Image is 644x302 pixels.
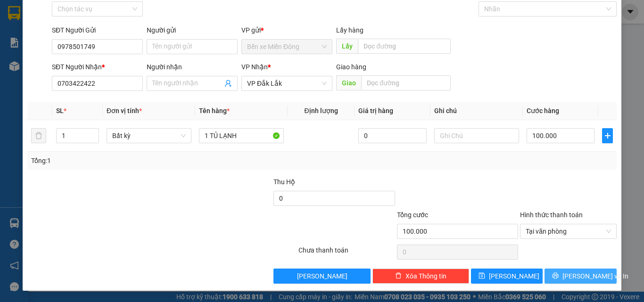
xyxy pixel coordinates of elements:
[562,271,628,281] span: [PERSON_NAME] và In
[361,75,451,90] input: Dọc đường
[304,107,338,114] span: Định lượng
[527,107,559,114] span: Cước hàng
[147,62,238,72] div: Người nhận
[397,211,428,219] span: Tổng cước
[479,272,485,280] span: save
[358,128,426,143] input: 0
[112,129,186,143] span: Bất kỳ
[405,271,446,281] span: Xóa Thông tin
[358,107,393,114] span: Giá trị hàng
[107,107,142,114] span: Đơn vị tính
[489,271,539,281] span: [PERSON_NAME]
[273,269,370,284] button: [PERSON_NAME]
[224,80,232,87] span: user-add
[247,40,327,54] span: Bến xe Miền Đông
[247,76,327,90] span: VP Đắk Lắk
[358,39,451,54] input: Dọc đường
[97,65,109,79] span: SL
[199,107,230,114] span: Tên hàng
[545,269,617,284] button: printer[PERSON_NAME] và In
[81,9,103,19] span: Nhận:
[552,272,559,280] span: printer
[471,269,543,284] button: save[PERSON_NAME]
[31,155,249,166] div: Tổng: 1
[430,102,523,120] th: Ghi chú
[520,211,583,219] label: Hình thức thanh toán
[297,271,347,281] span: [PERSON_NAME]
[603,132,612,139] span: plus
[31,128,46,143] button: delete
[8,66,147,78] div: Tên hàng: 1 BỊCH ( : 1 )
[81,8,147,31] div: VP Đắk Lắk
[8,9,23,19] span: Gửi:
[336,26,363,34] span: Lấy hàng
[147,25,238,35] div: Người gửi
[81,31,147,44] div: 0983533228
[241,63,268,71] span: VP Nhận
[273,178,295,186] span: Thu Hộ
[56,107,64,114] span: SL
[336,75,361,90] span: Giao
[7,50,22,60] span: CR :
[8,8,74,31] div: Bến xe Miền Đông
[602,128,613,143] button: plus
[297,245,396,261] div: Chưa thanh toán
[434,128,519,143] input: Ghi Chú
[336,63,366,71] span: Giao hàng
[526,224,611,238] span: Tại văn phòng
[199,128,284,143] input: VD: Bàn, Ghế
[8,31,74,44] div: 0903007425
[336,39,358,54] span: Lấy
[52,25,143,35] div: SĐT Người Gửi
[52,62,143,72] div: SĐT Người Nhận
[241,25,332,35] div: VP gửi
[7,49,75,61] div: 30.000
[395,272,402,280] span: delete
[372,269,469,284] button: deleteXóa Thông tin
